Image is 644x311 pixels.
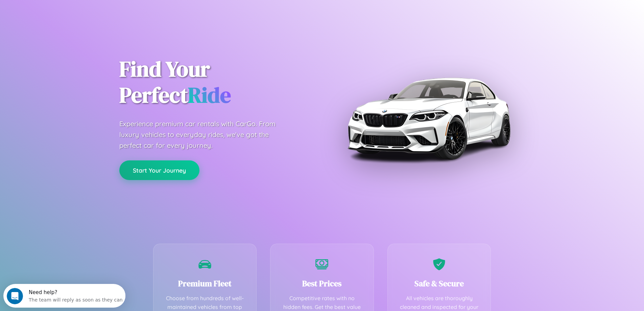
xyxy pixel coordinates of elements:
img: Premium BMW car rental vehicle [344,34,513,203]
span: Ride [188,80,231,110]
button: Start Your Journey [119,160,199,180]
h3: Safe & Secure [398,278,481,289]
h3: Best Prices [281,278,363,289]
div: Need help? [25,6,119,11]
h1: Find Your Perfect [119,56,312,108]
h3: Premium Fleet [164,278,246,289]
iframe: Intercom live chat [7,288,23,304]
iframe: Intercom live chat discovery launcher [3,284,125,308]
p: Experience premium car rentals with CarGo. From luxury vehicles to everyday rides, we've got the ... [119,118,288,151]
div: Open Intercom Messenger [3,3,126,21]
div: The team will reply as soon as they can [25,11,119,18]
